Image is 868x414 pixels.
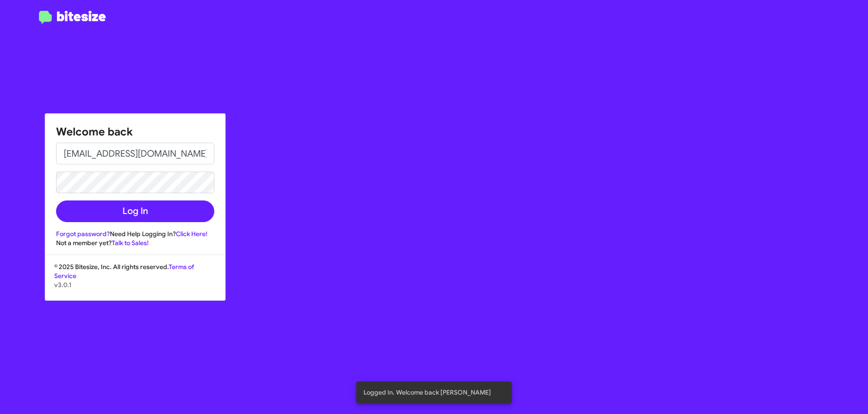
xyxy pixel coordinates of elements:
p: v3.0.1 [54,280,216,289]
span: Logged In. Welcome back [PERSON_NAME] [363,388,491,397]
button: Log In [56,200,214,222]
div: © 2025 Bitesize, Inc. All rights reserved. [45,262,225,300]
a: Forgot password? [56,230,110,238]
div: Need Help Logging In? [56,229,214,238]
div: Not a member yet? [56,238,214,247]
input: Email address [56,143,214,164]
a: Click Here! [176,230,208,238]
h1: Welcome back [56,125,214,139]
a: Talk to Sales! [112,239,149,247]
